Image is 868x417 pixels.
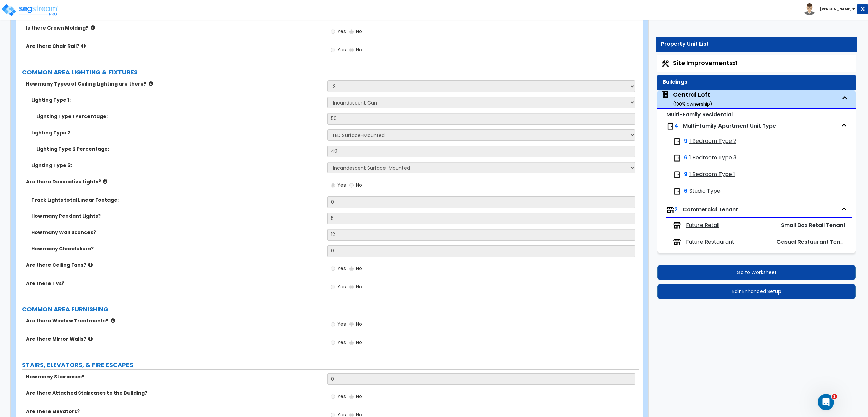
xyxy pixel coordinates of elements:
label: COMMON AREA LIGHTING & FIXTURES [22,68,639,77]
span: No [356,265,362,272]
input: Yes [331,321,335,328]
input: Yes [331,182,335,189]
span: 2 [674,206,678,213]
label: Lighting Type 2 Percentage: [36,146,322,152]
input: Yes [331,46,335,54]
img: Construction.png [661,59,670,68]
img: building.svg [661,90,670,99]
input: No [349,321,354,328]
div: Buildings [663,78,851,86]
span: 1 Bedroom Type 2 [689,137,736,145]
small: x1 [733,60,737,67]
span: Yes [337,339,346,346]
input: Yes [331,393,335,400]
span: Yes [337,321,346,327]
input: No [349,393,354,400]
img: logo_pro_r.png [1,3,59,17]
i: click for more info! [91,25,95,30]
i: click for more info! [149,81,153,86]
span: Yes [337,393,346,400]
small: ( 100 % ownership) [673,101,712,107]
label: How many Pendant Lights? [31,213,322,220]
span: Central Loft [661,90,712,108]
img: tenants.png [666,206,674,214]
span: 6 [684,187,687,195]
div: Property Unit List [661,40,852,48]
i: click for more info! [88,262,93,267]
span: Yes [337,46,346,53]
input: No [349,182,354,189]
label: Lighting Type 2: [31,129,322,136]
span: No [356,321,362,327]
label: Are there Window Treatments? [26,317,322,324]
label: Are there Ceiling Fans? [26,262,322,268]
span: 6 [684,154,687,162]
span: 1 [832,394,837,399]
label: Are there Decorative Lights? [26,178,322,185]
div: Central Loft [673,90,712,108]
span: 1 Bedroom Type 3 [689,154,736,162]
span: Yes [337,283,346,290]
span: No [356,339,362,346]
small: Multi-Family Residential [666,111,733,118]
button: Go to Worksheet [657,265,856,280]
span: Future Retail [686,222,719,229]
span: Yes [337,182,346,188]
span: No [356,393,362,400]
label: Track Lights total Linear Footage: [31,196,322,203]
input: No [349,28,354,35]
img: tenants.png [673,238,681,246]
span: Future Restaurant [686,238,734,246]
i: click for more info! [81,43,86,49]
label: How many Chandeliers? [31,245,322,252]
iframe: Intercom live chat [818,394,834,410]
label: Are there Attached Staircases to the Building? [26,390,322,396]
span: Commercial Tenant [683,206,738,213]
span: No [356,182,362,188]
i: click for more info! [103,179,107,184]
span: Yes [337,28,346,35]
img: door.png [673,137,681,146]
img: tenants.png [673,221,681,229]
label: How many Staircases? [26,373,322,380]
span: Casual Restaurant Tenant [776,238,850,246]
img: door.png [673,171,681,179]
i: click for more info! [111,318,115,323]
label: How many Types of Ceiling Lighting are there? [26,80,322,87]
span: Site Improvements [673,59,737,67]
img: avatar.png [804,3,815,15]
input: No [349,339,354,346]
label: Lighting Type 1: [31,97,322,103]
input: No [349,265,354,272]
button: Edit Enhanced Setup [657,284,856,299]
label: Is there Crown Molding? [26,24,322,31]
label: Are there Elevators? [26,408,322,415]
label: Lighting Type 1 Percentage: [36,113,322,120]
img: door.png [673,187,681,195]
span: Studio Type [689,187,721,195]
input: Yes [331,28,335,35]
img: door.png [673,154,681,162]
span: No [356,28,362,35]
label: Are there Mirror Walls? [26,336,322,342]
span: 4 [674,122,678,130]
i: click for more info! [88,336,93,341]
label: STAIRS, ELEVATORS, & FIRE ESCAPES [22,361,639,369]
label: Are there Chair Rail? [26,43,322,50]
label: How many Wall Sconces? [31,229,322,236]
input: Yes [331,339,335,346]
img: door.png [666,122,674,130]
span: 9 [684,171,687,178]
label: Are there TVs? [26,280,322,287]
span: 1 Bedroom Type 1 [689,171,735,178]
span: Small Box Retail Tenant [781,221,846,229]
span: 9 [684,137,687,145]
label: COMMON AREA FURNISHING [22,305,639,314]
input: Yes [331,283,335,291]
span: No [356,283,362,290]
input: No [349,46,354,54]
span: No [356,46,362,53]
input: No [349,283,354,291]
span: Yes [337,265,346,272]
b: [PERSON_NAME] [820,6,852,12]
